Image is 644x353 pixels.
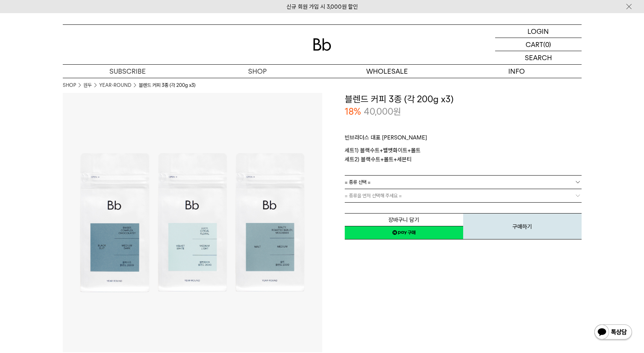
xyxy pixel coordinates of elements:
[345,93,582,106] h3: 블렌드 커피 3종 (각 200g x3)
[527,25,549,38] p: LOGIN
[345,226,463,239] a: 새창
[526,38,543,51] p: CART
[313,38,331,51] img: 로고
[63,82,76,89] a: SHOP
[322,65,452,78] p: WHOLESALE
[543,38,551,51] p: (0)
[345,105,361,118] p: 18%
[83,82,92,89] a: 원두
[192,65,322,78] a: SHOP
[345,176,371,189] span: = 종류 선택 =
[364,105,401,118] p: 40,000
[495,25,582,38] a: LOGIN
[345,133,582,146] p: 빈브라더스 대표 [PERSON_NAME]
[345,213,463,226] button: 장바구니 담기
[525,51,552,64] p: SEARCH
[286,3,358,10] a: 신규 회원 가입 시 3,000원 할인
[393,106,401,117] span: 원
[63,65,192,78] a: SUBSCRIBE
[99,82,131,89] a: YEAR-ROUND
[139,82,195,89] li: 블렌드 커피 3종 (각 200g x3)
[495,38,582,51] a: CART (0)
[345,189,402,202] span: = 종류을 먼저 선택해 주세요 =
[594,324,633,342] img: 카카오톡 채널 1:1 채팅 버튼
[452,65,582,78] p: INFO
[345,146,582,164] p: 세트1) 블랙수트+벨벳화이트+몰트 세트2) 블랙수트+몰트+세븐티
[463,213,582,239] button: 구매하기
[63,93,322,352] img: 블렌드 커피 3종 (각 200g x3)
